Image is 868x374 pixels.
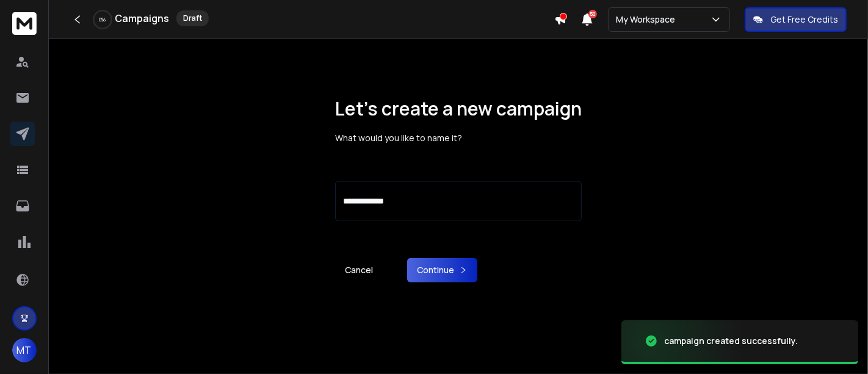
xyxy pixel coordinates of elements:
[335,258,383,282] a: Cancel
[176,10,209,26] div: Draft
[616,13,680,26] p: My Workspace
[12,338,37,362] button: MT
[770,13,838,26] p: Get Free Credits
[99,16,106,23] p: 0 %
[335,98,582,120] h1: Let’s create a new campaign
[588,10,597,18] span: 50
[745,7,847,32] button: Get Free Credits
[664,335,798,347] div: campaign created successfully.
[407,258,477,282] button: Continue
[115,11,169,26] h1: Campaigns
[335,132,582,144] p: What would you like to name it?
